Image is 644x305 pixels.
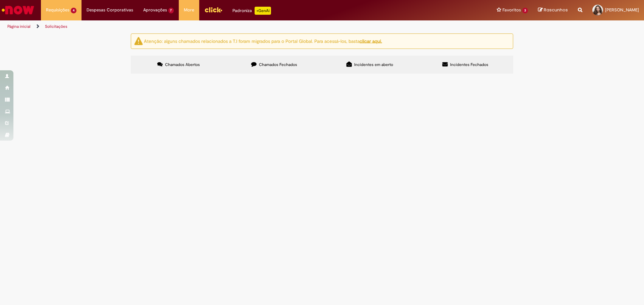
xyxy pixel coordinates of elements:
[544,7,568,13] span: Rascunhos
[1,3,35,17] img: ServiceNow
[450,62,488,67] span: Incidentes Fechados
[165,62,200,67] span: Chamados Abertos
[168,8,174,13] span: 7
[204,5,222,15] img: click_logo_yellow_360x200.png
[46,7,69,13] span: Requisições
[259,62,297,67] span: Chamados Fechados
[45,24,67,29] a: Solicitações
[5,20,424,33] ul: Trilhas de página
[7,24,31,29] a: Página inicial
[502,7,521,13] span: Favoritos
[71,8,76,13] span: 4
[87,7,133,13] span: Despesas Corporativas
[522,8,528,13] span: 3
[538,7,568,13] a: Rascunhos
[232,7,271,15] div: Padroniza
[255,7,271,15] p: +GenAi
[354,62,393,67] span: Incidentes em aberto
[605,7,639,13] span: [PERSON_NAME]
[144,38,382,44] ng-bind-html: Atenção: alguns chamados relacionados a T.I foram migrados para o Portal Global. Para acessá-los,...
[360,38,382,44] a: clicar aqui.
[184,7,194,13] span: More
[143,7,167,13] span: Aprovações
